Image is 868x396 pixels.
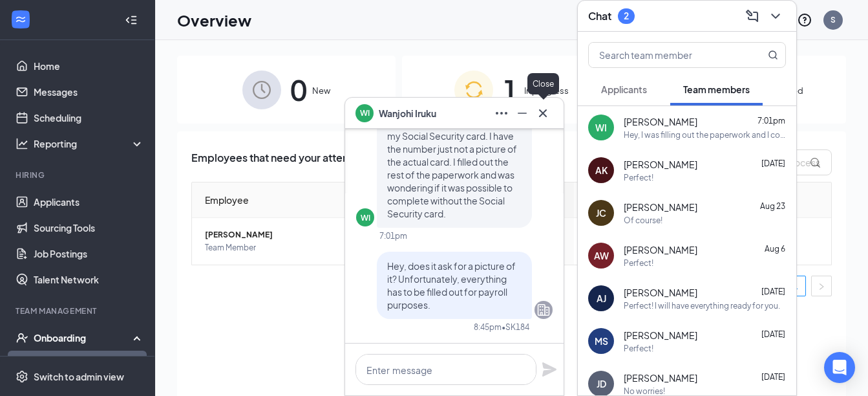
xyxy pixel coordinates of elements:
svg: Plane [542,362,557,377]
svg: Collapse [125,14,138,27]
span: [PERSON_NAME] [624,371,697,384]
span: Employees that need your attention [191,149,367,175]
div: AJ [597,292,606,305]
div: Perfect! [624,258,653,269]
a: Overview [34,351,144,377]
a: Sourcing Tools [34,215,144,241]
span: [PERSON_NAME] [205,228,341,241]
div: 8:45pm [474,322,502,333]
div: Hey, I was filling out the paperwork and I couldn't find my Social Security card. I have the numb... [624,129,786,140]
span: New [312,84,330,97]
div: JC [596,206,606,219]
h3: Chat [588,9,611,23]
div: Perfect! I will have everything ready for you. [624,300,780,311]
th: Status [574,182,672,218]
div: WI [595,121,607,134]
li: Next Page [811,276,832,296]
span: [DATE] [761,329,785,339]
div: S [831,14,836,25]
div: WI [361,212,370,223]
span: Team Member [205,241,341,254]
span: Wanjohi Iruku [379,106,436,120]
svg: ChevronDown [768,8,783,24]
span: [PERSON_NAME] [624,286,697,299]
th: Employee [192,182,352,218]
a: Job Postings [34,241,144,267]
a: Scheduling [34,105,144,131]
svg: Settings [16,370,28,383]
div: 7:01pm [379,230,407,241]
span: Team members [683,83,750,95]
span: 1 [502,67,519,112]
div: Perfect! [624,343,653,354]
div: JD [597,377,606,390]
span: [PERSON_NAME] [624,329,697,342]
span: Hey, I was filling out the paperwork and I couldn't find my Social Security card. I have the numb... [387,104,517,219]
span: Hey, does it ask for a picture of it? Unfortunately, everything has to be filled out for payroll ... [387,260,516,311]
span: Aug 6 [765,244,785,254]
h1: Overview [177,9,251,31]
a: Messages [34,79,144,105]
div: Onboarding [34,331,133,344]
div: Of course! [624,215,662,226]
span: [DATE] [761,159,785,168]
svg: Company [536,302,551,318]
span: [DATE] [761,372,785,382]
svg: Minimize [514,105,530,121]
svg: Ellipses [494,105,509,121]
div: MS [595,335,608,347]
span: [DATE] [761,287,785,296]
svg: UserCheck [16,331,28,344]
span: 7:01pm [757,116,785,126]
span: [PERSON_NAME] [624,243,697,256]
div: Reporting [34,137,145,150]
svg: ComposeMessage [745,8,760,24]
span: Applicants [601,83,647,95]
div: AW [594,249,609,262]
svg: Cross [535,105,551,121]
div: Open Intercom Messenger [824,352,855,383]
span: • SK184 [502,322,529,333]
svg: QuestionInfo [797,12,812,28]
button: ChevronDown [765,6,786,27]
a: Applicants [34,189,144,215]
button: right [811,276,832,296]
div: Switch to admin view [34,370,124,383]
div: Team Management [16,305,142,316]
span: [PERSON_NAME] [624,201,697,214]
span: 0 [290,67,307,112]
a: Home [34,53,144,79]
span: right [818,283,825,291]
svg: MagnifyingGlass [768,50,778,60]
button: ComposeMessage [742,6,763,27]
button: Ellipses [491,103,512,124]
div: AK [595,164,608,177]
button: Minimize [512,103,533,124]
div: Perfect! [624,172,653,183]
input: Search team member [589,43,742,67]
span: [PERSON_NAME] [624,158,697,171]
div: 2 [624,10,629,21]
a: Talent Network [34,267,144,292]
button: Cross [533,103,553,124]
svg: WorkstreamLogo [14,13,27,26]
div: Close [527,73,559,94]
span: Aug 23 [760,201,785,211]
span: In progress [524,84,569,97]
span: [PERSON_NAME] [624,115,697,128]
div: Hiring [16,170,142,181]
svg: Analysis [16,137,28,150]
